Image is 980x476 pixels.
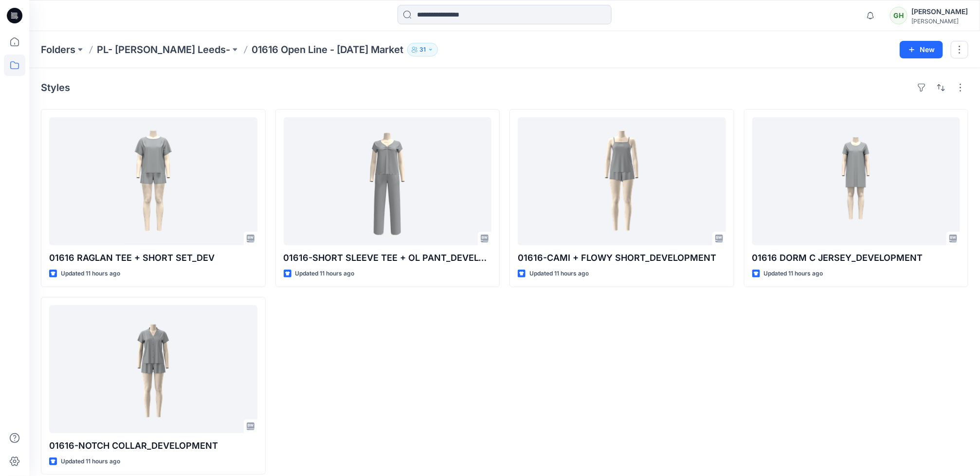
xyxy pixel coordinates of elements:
[41,82,70,93] h4: Styles
[752,251,961,265] p: 01616 DORM C JERSEY_DEVELOPMENT
[890,7,907,24] div: GH
[49,439,257,453] p: 01616-NOTCH COLLAR_DEVELOPMENT
[41,43,75,56] a: Folders
[49,251,257,265] p: 01616 RAGLAN TEE + SHORT SET_DEV
[49,117,257,245] a: 01616 RAGLAN TEE + SHORT SET_DEV
[752,117,961,245] a: 01616 DORM C JERSEY_DEVELOPMENT
[97,43,230,56] a: PL- [PERSON_NAME] Leeds-
[419,44,426,55] p: 31
[284,117,492,245] a: 01616-SHORT SLEEVE TEE + OL PANT_DEVELOPMENT
[518,251,726,265] p: 01616-CAMI + FLOWY SHORT_DEVELOPMENT
[295,269,355,279] p: Updated 11 hours ago
[911,18,968,25] div: [PERSON_NAME]
[764,269,823,279] p: Updated 11 hours ago
[911,6,968,18] div: [PERSON_NAME]
[49,305,257,433] a: 01616-NOTCH COLLAR_DEVELOPMENT
[61,269,120,279] p: Updated 11 hours ago
[284,251,492,265] p: 01616-SHORT SLEEVE TEE + OL PANT_DEVELOPMENT
[407,43,438,56] button: 31
[529,269,589,279] p: Updated 11 hours ago
[61,457,120,467] p: Updated 11 hours ago
[900,41,943,58] button: New
[252,43,403,56] p: 01616 Open Line - [DATE] Market
[518,117,726,245] a: 01616-CAMI + FLOWY SHORT_DEVELOPMENT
